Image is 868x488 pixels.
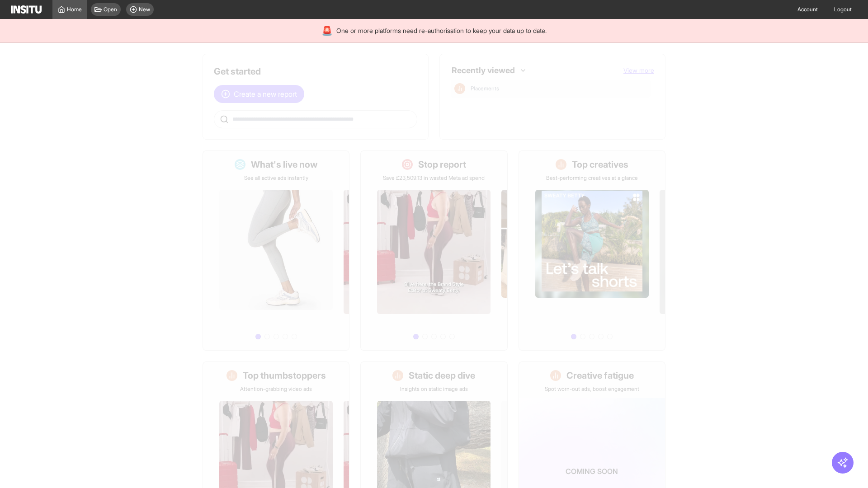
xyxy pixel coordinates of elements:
span: Home [67,6,82,13]
span: New [139,6,150,13]
span: One or more platforms need re-authorisation to keep your data up to date. [336,26,547,35]
span: Open [104,6,117,13]
img: Logo [11,5,42,14]
div: 🚨 [321,24,333,37]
